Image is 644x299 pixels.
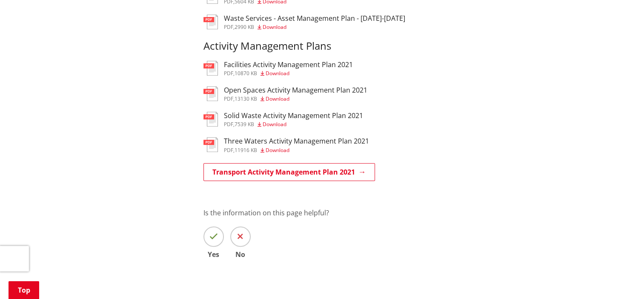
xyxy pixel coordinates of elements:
img: document-pdf.svg [203,112,218,127]
p: Is the information on this page helpful? [203,208,566,218]
div: , [224,71,353,76]
span: 11916 KB [235,147,257,154]
span: 2990 KB [235,23,254,31]
img: document-pdf.svg [203,137,218,152]
div: , [224,96,367,102]
h3: Waste Services - Asset Management Plan - [DATE]-[DATE] [224,14,405,23]
a: Three Waters Activity Management Plan 2021 pdf,11916 KB Download [203,137,369,152]
a: Open Spaces Activity Management Plan 2021 pdf,13130 KB Download [203,86,367,102]
iframe: Messenger Launcher [605,263,635,294]
span: Download [266,70,289,77]
span: Yes [203,251,224,258]
span: pdf [224,95,233,102]
span: Download [266,95,289,102]
span: 7539 KB [235,121,254,128]
a: Facilities Activity Management Plan 2021 pdf,10870 KB Download [203,61,353,76]
a: Transport Activity Management Plan 2021 [203,163,375,181]
h3: Solid Waste Activity Management Plan 2021 [224,112,363,120]
img: document-pdf.svg [203,61,218,76]
span: pdf [224,121,233,128]
img: document-pdf.svg [203,86,218,101]
span: Download [263,23,286,31]
img: document-pdf.svg [203,14,218,29]
span: pdf [224,23,233,31]
div: , [224,25,405,30]
h3: Three Waters Activity Management Plan 2021 [224,137,369,145]
span: pdf [224,70,233,77]
h3: Open Spaces Activity Management Plan 2021 [224,86,367,94]
div: , [224,148,369,153]
span: 13130 KB [235,95,257,102]
span: Download [266,147,289,154]
div: , [224,122,363,127]
a: Top [9,281,39,299]
span: No [230,251,251,258]
h3: Facilities Activity Management Plan 2021 [224,61,353,69]
span: pdf [224,147,233,154]
h3: Activity Management Plans [203,40,566,52]
a: Solid Waste Activity Management Plan 2021 pdf,7539 KB Download [203,112,363,127]
span: Download [263,121,286,128]
a: Waste Services - Asset Management Plan - [DATE]-[DATE] pdf,2990 KB Download [203,14,405,30]
span: 10870 KB [235,70,257,77]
